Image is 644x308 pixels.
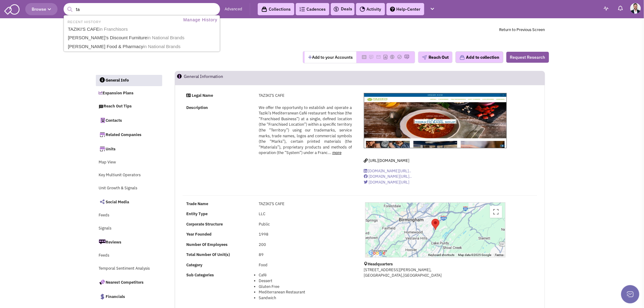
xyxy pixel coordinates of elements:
[364,180,409,185] a: [DOMAIN_NAME][URL]
[96,128,162,141] a: Related Companies
[456,51,503,63] button: Add to collection
[259,284,352,290] li: Gluten Free
[258,3,294,15] a: Collections
[187,252,230,257] b: Total Number Of Unit(s)
[25,3,58,15] button: Browse
[96,101,162,112] a: Reach Out Tips
[506,52,549,63] button: Request Research
[369,158,409,163] span: [URL][DOMAIN_NAME]
[499,27,545,32] a: Return to Previous Screen
[96,142,162,155] a: Units
[66,25,219,33] a: TAZIKI'S CAFEin Franchisors
[96,114,162,127] a: Contacts
[332,150,341,155] a: more
[376,54,381,59] img: Please add to your accounts
[96,170,162,181] a: Key Multiunit Operators
[96,88,162,99] a: Expansion Plans
[255,93,356,99] div: TAZIKI'S CAFE
[333,5,339,13] img: icon-deals.svg
[364,158,409,163] a: [URL][DOMAIN_NAME]
[390,54,395,59] img: Please add to your accounts
[192,93,213,98] strong: Legal Name
[458,253,491,257] span: Map data ©2025 Google
[96,223,162,234] a: Signals
[187,232,212,237] b: Year Founded
[96,183,162,194] a: Unit Growth & Signals
[96,75,162,86] a: General Info
[187,262,203,268] b: Category
[368,261,393,267] b: Headquarters
[364,168,411,173] a: [DOMAIN_NAME][URL]..
[255,232,356,237] div: 1998
[422,55,427,60] img: plane.png
[387,3,424,15] a: Help-Center
[4,3,19,15] img: SmartAdmin
[96,250,162,261] a: Feeds
[460,55,465,60] img: icon-collection-lavender.png
[367,249,387,257] a: Open this area in Google Maps (opens a new window)
[96,276,162,289] a: Nearest Competitors
[369,180,409,185] span: [DOMAIN_NAME][URL]
[418,51,453,63] button: Reach Out
[225,6,242,12] a: Advanced
[296,3,329,15] a: Cadences
[66,43,219,51] a: [PERSON_NAME] Food & Pharmacyin National Brands
[147,35,185,40] span: in National Brands
[259,278,352,284] li: Dessert
[495,253,503,257] a: Terms
[259,272,352,278] li: Café
[255,262,356,268] div: Food
[96,210,162,221] a: Feeds
[397,54,402,59] img: Please add to your accounts
[96,195,162,208] a: Social Media
[259,289,352,295] li: Mediterranean Restaurant
[182,16,219,24] a: Manage History
[187,242,228,247] b: Number Of Employees
[261,6,267,12] img: icon-collection-lavender-black.svg
[369,174,412,179] span: [DOMAIN_NAME][URL]..
[184,71,223,85] h2: General Information
[66,34,219,42] a: [PERSON_NAME]’s Discount Furniturein National Brands
[255,222,356,227] div: Public
[187,201,208,206] b: Trade Name
[32,6,51,12] span: Browse
[390,7,395,12] img: help.png
[255,201,356,207] div: TAZIKI'S CAFE
[368,168,411,173] span: [DOMAIN_NAME][URL]..
[187,211,208,216] b: Entity Type
[65,18,103,25] li: RECENT HISTORY
[96,290,162,303] a: Financials
[64,3,220,15] input: Search
[360,6,365,12] img: Activity.png
[187,222,223,227] b: Corporate Structure
[356,3,385,15] a: Activity
[96,263,162,275] a: Temporal Sentiment Analysis
[367,249,387,257] img: Google
[96,236,162,248] a: Reviews
[255,242,356,248] div: 200
[490,206,502,218] button: Toggle fullscreen view
[255,211,356,217] div: LLC
[404,54,409,59] img: Please add to your accounts
[630,3,641,14] img: Adam Shackleford
[429,216,442,233] div: TAZIKI&#39;S CAFE
[364,174,412,179] a: [DOMAIN_NAME][URL]..
[143,44,181,49] span: in National Brands
[305,51,356,63] button: Add to your Accounts
[369,54,374,59] img: Please add to your accounts
[259,105,352,156] span: We offer the opportunity to establish and operate a Taziki’s Mediterranean Café restaurant franch...
[99,26,128,32] span: in Franchisors
[255,252,356,258] div: 89
[187,272,214,278] b: Sub Categories
[299,7,305,11] img: Cadences_logo.png
[96,157,162,168] a: Map View
[187,105,208,110] strong: Description
[364,267,507,278] p: [STREET_ADDRESS][PERSON_NAME], [GEOGRAPHIC_DATA],[GEOGRAPHIC_DATA]
[333,5,352,13] a: Deals
[259,295,352,301] li: Sandwich
[364,93,506,148] img: TAZIKI'S CAFE
[428,253,454,257] button: Keyboard shortcuts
